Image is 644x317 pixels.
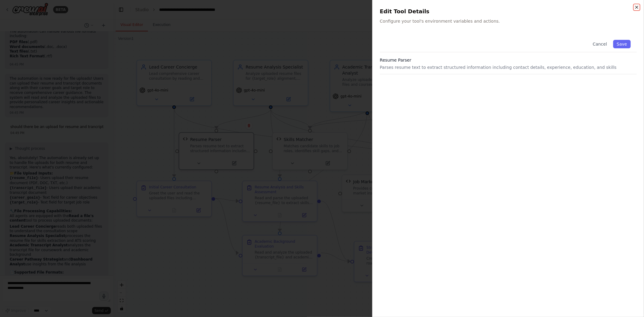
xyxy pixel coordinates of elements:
button: Cancel [589,40,610,48]
p: Parses resume text to extract structured information including contact details, experience, educa... [380,64,637,70]
h3: Resume Parser [380,57,637,63]
h2: Edit Tool Details [380,7,637,16]
button: Save [613,40,631,48]
p: Configure your tool's environment variables and actions. [380,18,637,24]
